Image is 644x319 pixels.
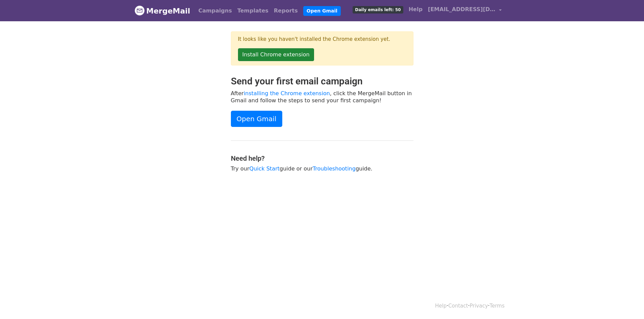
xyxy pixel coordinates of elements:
[238,36,406,43] p: It looks like you haven't installed the Chrome extension yet.
[406,3,425,16] a: Help
[231,76,413,87] h2: Send your first email campaign
[353,6,403,14] span: Daily emails left: 50
[238,48,314,61] a: Install Chrome extension
[490,303,504,309] a: Terms
[350,3,406,16] a: Daily emails left: 50
[196,4,235,18] a: Campaigns
[231,154,413,162] h4: Need help?
[470,303,488,309] a: Privacy
[425,3,504,19] a: [EMAIL_ADDRESS][DOMAIN_NAME]
[249,165,280,172] a: Quick Start
[303,6,341,16] a: Open Gmail
[244,90,330,97] a: installing the Chrome extension
[235,4,271,18] a: Templates
[271,4,301,18] a: Reports
[313,165,356,172] a: Troubleshooting
[231,111,282,127] a: Open Gmail
[428,5,496,14] span: [EMAIL_ADDRESS][DOMAIN_NAME]
[135,4,190,18] a: MergeMail
[448,303,468,309] a: Contact
[231,90,413,104] p: After , click the MergeMail button in Gmail and follow the steps to send your first campaign!
[135,5,145,16] img: MergeMail logo
[435,303,447,309] a: Help
[610,287,644,319] iframe: Chat Widget
[231,165,413,172] p: Try our guide or our guide.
